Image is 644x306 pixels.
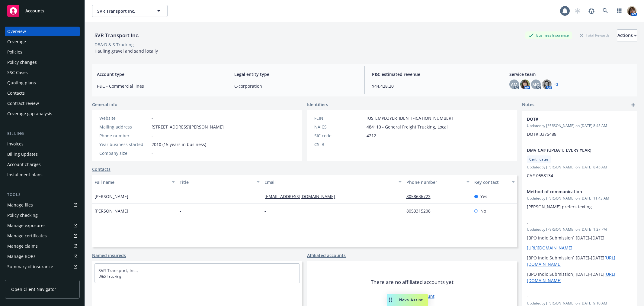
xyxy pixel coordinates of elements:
[7,57,37,67] div: Policy changes
[522,111,637,142] div: DOT#Updatedby [PERSON_NAME] on [DATE] 8:45 AMDOT# 3375488
[527,147,616,153] span: DMV CA# (UPDATE EVERY YEAR)
[314,124,364,130] div: NAICS
[5,109,80,119] a: Coverage gap analysis
[627,6,637,16] img: photo
[390,293,434,299] a: Add affiliated account
[527,245,572,251] a: [URL][DOMAIN_NAME]
[307,101,328,108] span: Identifiers
[152,141,206,148] span: 2010 (15 years in business)
[5,241,80,251] a: Manage claims
[5,68,80,77] a: SSC Cases
[7,37,26,47] div: Coverage
[527,301,632,306] span: Updated by [PERSON_NAME] on [DATE] 9:10 AM
[5,210,80,220] a: Policy checking
[406,194,435,199] a: 8058636723
[542,80,552,89] img: photo
[5,160,80,169] a: Account charges
[92,101,117,108] span: General info
[5,78,80,88] a: Quoting plans
[7,99,39,108] div: Contract review
[314,115,364,121] div: FEIN
[180,193,181,200] span: -
[7,200,33,210] div: Manage files
[5,272,80,282] a: Policy AI ingestions
[5,47,80,57] a: Policies
[585,5,598,17] a: Report a Bug
[99,132,149,139] div: Phone number
[529,157,549,162] span: Certificates
[177,175,262,189] button: Title
[527,204,592,210] span: [PERSON_NAME] prefers texting
[7,210,38,220] div: Policy checking
[5,37,80,47] a: Coverage
[480,193,487,200] span: Yes
[509,71,632,77] span: Service team
[527,164,632,170] span: Updated by [PERSON_NAME] on [DATE] 8:45 AM
[520,80,530,89] img: photo
[522,101,534,109] span: Notes
[5,170,80,180] a: Installment plans
[371,278,453,286] span: There are no affiliated accounts yet
[314,132,364,139] div: SIC code
[372,71,495,77] span: P&C estimated revenue
[630,101,637,109] a: add
[522,184,637,215] div: Method of communicationUpdatedby [PERSON_NAME] on [DATE] 11:43 AM[PERSON_NAME] prefers texting
[527,173,553,178] span: CA# 0558134
[152,115,153,121] a: -
[7,109,52,119] div: Coverage gap analysis
[7,262,53,272] div: Summary of insurance
[527,196,632,201] span: Updated by [PERSON_NAME] on [DATE] 11:43 AM
[5,252,80,261] a: Manage BORs
[262,175,404,189] button: Email
[367,124,448,130] span: 484110 - General Freight Trucking, Local
[367,115,453,121] span: [US_EMPLOYER_IDENTIFICATION_NUMBER]
[314,141,364,148] div: CSLB
[472,175,517,189] button: Key contact
[99,141,149,148] div: Year business started
[152,124,224,130] span: [STREET_ADDRESS][PERSON_NAME]
[92,31,142,39] div: SVR Transport Inc.
[367,141,368,148] span: -
[5,221,80,230] a: Manage exposures
[92,5,168,17] button: SVR Transport Inc.
[7,88,25,98] div: Contacts
[307,252,346,259] a: Affiliated accounts
[234,83,357,89] span: C-corporation
[5,192,80,198] div: Tools
[5,231,80,241] a: Manage certificates
[511,81,517,88] span: AM
[554,83,558,86] a: +2
[474,179,508,185] div: Key contact
[99,115,149,121] div: Website
[5,149,80,159] a: Billing updates
[5,27,80,36] a: Overview
[7,170,43,180] div: Installment plans
[572,5,584,17] a: Start snowing
[264,194,340,199] a: [EMAIL_ADDRESS][DOMAIN_NAME]
[387,294,428,306] button: Nova Assist
[527,123,632,129] span: Updated by [PERSON_NAME] on [DATE] 8:45 AM
[404,175,472,189] button: Phone number
[527,188,616,195] span: Method of communication
[617,30,637,41] div: Actions
[480,208,486,214] span: No
[527,131,556,137] span: DOT# 3375488
[7,27,26,36] div: Overview
[92,252,126,259] a: Named insureds
[98,268,138,273] a: SVR Transport, Inc.,
[95,193,128,200] span: [PERSON_NAME]
[617,29,637,41] button: Actions
[95,41,134,48] div: DBA: D & S Trucking
[7,149,38,159] div: Billing updates
[527,227,632,232] span: Updated by [PERSON_NAME] on [DATE] 1:27 PM
[7,68,28,77] div: SSC Cases
[5,131,80,137] div: Billing
[527,235,632,241] p: [BPO Indio Submission] [DATE]-[DATE]
[372,83,495,89] span: $44,428.20
[5,99,80,108] a: Contract review
[613,5,625,17] a: Switch app
[406,208,435,214] a: 8053315208
[367,132,376,139] span: 4212
[527,271,632,284] p: [BPO Indio Submission] [DATE]-[DATE]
